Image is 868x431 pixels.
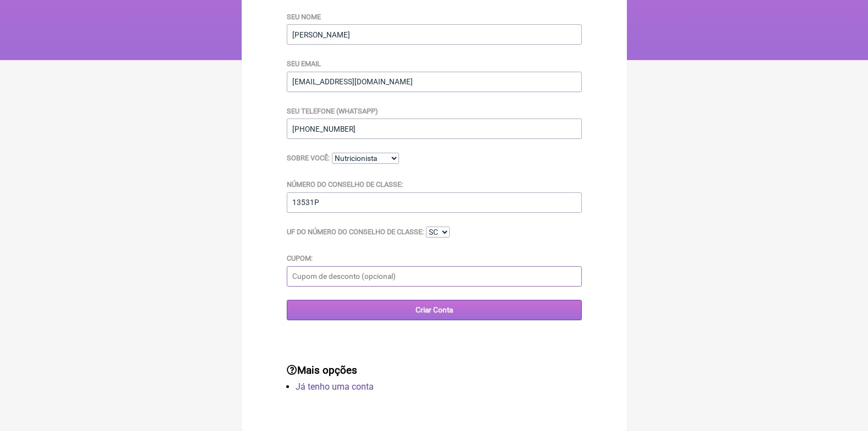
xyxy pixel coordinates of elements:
[287,192,582,213] input: Seu número de conselho de classe
[287,118,582,139] input: Seu número de telefone para entrarmos em contato
[287,60,321,68] label: Seu email
[287,154,330,162] label: Sobre você:
[287,266,582,287] input: Cupom de desconto (opcional)
[287,180,403,188] label: Número do Conselho de Classe:
[287,300,582,320] input: Criar Conta
[287,13,321,21] label: Seu nome
[287,364,582,376] h3: Mais opções
[287,254,313,262] label: Cupom:
[287,72,582,92] input: Um email para entrarmos em contato
[296,381,374,392] a: Já tenho uma conta
[287,107,378,115] label: Seu telefone (WhatsApp)
[287,228,424,236] label: UF do Número do Conselho de Classe:
[287,24,582,45] input: Seu nome completo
